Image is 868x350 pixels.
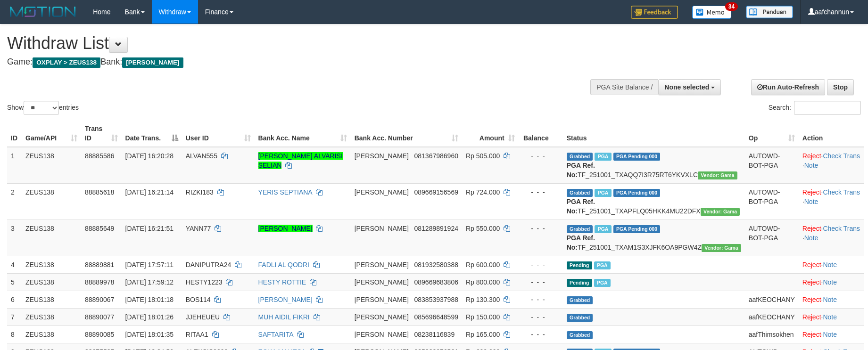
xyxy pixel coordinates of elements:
div: - - - [522,187,559,197]
b: PGA Ref. No: [567,162,595,179]
a: Note [804,234,818,242]
td: · [799,273,864,291]
div: - - - [522,295,559,304]
a: YERIS SEPTIANA [258,188,312,196]
a: Check Trans [823,188,860,196]
th: Balance [519,120,563,147]
a: [PERSON_NAME] [258,296,313,303]
b: PGA Ref. No: [567,234,595,251]
span: [PERSON_NAME] [355,152,409,160]
span: Vendor URL: https://trx31.1velocity.biz [702,244,741,252]
td: 4 [7,256,22,273]
td: 3 [7,220,22,256]
th: Action [799,120,864,147]
a: MUH AIDIL FIKRI [258,313,310,321]
td: 7 [7,308,22,326]
a: Note [823,313,837,321]
td: TF_251001_TXAPFLQ05HKK4MU22DFX [563,183,745,220]
span: Grabbed [567,331,593,339]
th: Bank Acc. Number: activate to sort column ascending [351,120,462,147]
td: aafKEOCHANY [745,308,799,326]
span: Rp 800.000 [466,278,500,286]
td: ZEUS138 [22,291,81,308]
span: [DATE] 18:01:26 [125,313,174,321]
span: 88889978 [85,278,114,286]
h1: Withdraw List [7,34,569,53]
span: JJEHEUEU [186,313,220,321]
span: [PERSON_NAME] [355,331,409,338]
span: [PERSON_NAME] [355,261,409,269]
span: Grabbed [567,225,593,233]
div: - - - [522,151,559,161]
a: Run Auto-Refresh [751,79,825,95]
span: 88890067 [85,296,114,303]
a: Note [823,296,837,303]
span: Grabbed [567,153,593,161]
td: TF_251001_TXAM1S3XJFK6OA9PGW4Z [563,220,745,256]
span: Rp 550.000 [466,225,500,232]
span: [PERSON_NAME] [355,225,409,232]
a: Stop [827,79,854,95]
a: Note [823,331,837,338]
span: 88885586 [85,152,114,160]
span: PGA Pending [613,189,661,197]
span: Grabbed [567,189,593,197]
span: 88890085 [85,331,114,338]
a: Reject [802,152,821,160]
a: Check Trans [823,225,860,232]
span: [PERSON_NAME] [355,313,409,321]
a: Note [823,261,837,269]
td: · [799,291,864,308]
td: ZEUS138 [22,220,81,256]
span: [PERSON_NAME] [355,188,409,196]
button: None selected [658,79,721,95]
span: None selected [664,83,709,91]
a: Reject [802,188,821,196]
td: ZEUS138 [22,147,81,184]
div: - - - [522,312,559,322]
span: [PERSON_NAME] [122,57,183,68]
td: AUTOWD-BOT-PGA [745,183,799,220]
td: aafThimsokhen [745,326,799,343]
th: Op: activate to sort column ascending [745,120,799,147]
a: SAFTARITA [258,331,293,338]
span: ALVAN555 [186,152,217,160]
span: Rp 165.000 [466,331,500,338]
span: Copy 089669683806 to clipboard [414,278,458,286]
span: OXPLAY > ZEUS138 [33,57,100,68]
a: HESTY ROTTIE [258,278,306,286]
b: PGA Ref. No: [567,198,595,215]
td: 5 [7,273,22,291]
span: [DATE] 16:21:14 [125,188,174,196]
span: Pending [567,261,592,269]
a: [PERSON_NAME] ALVARISI SELIAN [258,152,343,169]
td: 6 [7,291,22,308]
span: [PERSON_NAME] [355,296,409,303]
span: 88885618 [85,188,114,196]
img: Button%20Memo.svg [692,6,732,19]
th: Bank Acc. Name: activate to sort column ascending [255,120,351,147]
span: BOS114 [186,296,211,303]
span: PGA Pending [613,153,661,161]
span: [DATE] 18:01:18 [125,296,174,303]
td: TF_251001_TXAQQ7I3R75RT6YKVXLC [563,147,745,184]
span: 88890077 [85,313,114,321]
span: Copy 083853937988 to clipboard [414,296,458,303]
span: HESTY1223 [186,278,223,286]
th: User ID: activate to sort column ascending [182,120,255,147]
span: YANN77 [186,225,211,232]
th: ID [7,120,22,147]
a: Reject [802,278,821,286]
td: · [799,256,864,273]
span: 88889881 [85,261,114,269]
span: Vendor URL: https://trx31.1velocity.biz [701,208,740,216]
span: Marked by aafanarl [595,153,611,161]
img: panduan.png [746,6,793,18]
a: Note [804,198,818,205]
label: Show entries [7,101,79,115]
span: Marked by aafanarl [594,261,611,269]
td: AUTOWD-BOT-PGA [745,220,799,256]
td: ZEUS138 [22,183,81,220]
span: RIZKI183 [186,188,214,196]
span: PGA Pending [613,225,661,233]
